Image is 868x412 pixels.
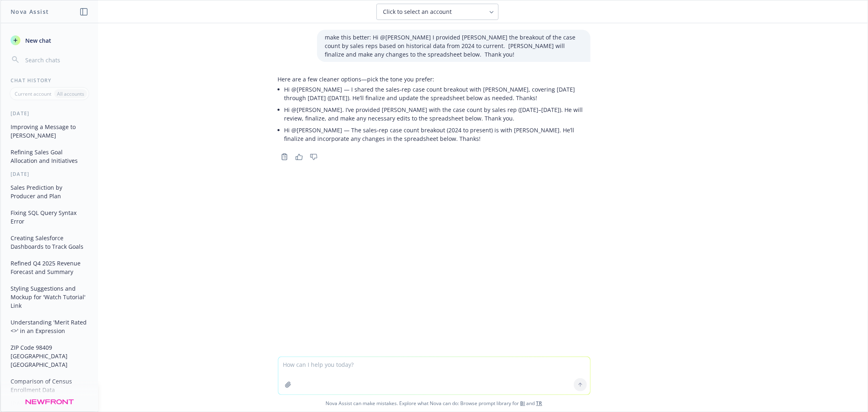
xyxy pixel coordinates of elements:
p: Hi @[PERSON_NAME] — The sales‑rep case count breakout (2024 to present) is with [PERSON_NAME]. He... [284,126,590,143]
span: Click to select an account [383,8,452,16]
button: Understanding 'Merit Rated <>' in an Expression [7,316,92,337]
p: Hi @[PERSON_NAME] — I shared the sales‑rep case count breakout with [PERSON_NAME], covering [DATE... [284,85,590,102]
button: Styling Suggestions and Mockup for 'Watch Tutorial' Link [7,282,92,312]
button: Improving a Message to [PERSON_NAME] [7,120,92,142]
div: [DATE] [1,400,98,407]
input: Search chats [24,54,88,66]
button: Fixing SQL Query Syntax Error [7,206,92,228]
span: New chat [24,36,51,45]
button: ZIP Code 98409 [GEOGRAPHIC_DATA] [GEOGRAPHIC_DATA] [7,341,92,371]
a: BI [520,400,525,407]
button: Thumbs down [307,151,320,162]
button: Refining Sales Goal Allocation and Initiatives [7,145,92,167]
div: [DATE] [1,171,98,178]
button: Creating Salesforce Dashboards to Track Goals [7,231,92,253]
p: Here are a few cleaner options—pick the tone you prefer: [278,75,590,83]
span: Nova Assist can make mistakes. Explore what Nova can do: Browse prompt library for and [4,395,864,412]
button: Comparison of Census Enrollment Data [7,375,92,397]
div: Chat History [1,77,98,84]
svg: Copy to clipboard [281,153,288,160]
a: TR [536,400,542,407]
div: [DATE] [1,110,98,117]
p: Hi @[PERSON_NAME]. I’ve provided [PERSON_NAME] with the case count by sales rep ([DATE]–[DATE]). ... [284,105,590,123]
button: New chat [7,33,92,48]
p: All accounts [57,90,84,97]
button: Sales Prediction by Producer and Plan [7,181,92,203]
button: Click to select an account [376,4,498,20]
p: make this better: Hi @[PERSON_NAME] I provided [PERSON_NAME] the breakout of the case count by sa... [325,33,582,59]
button: Refined Q4 2025 Revenue Forecast and Summary [7,256,92,278]
p: Current account [15,90,51,97]
h1: Nova Assist [11,7,49,16]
